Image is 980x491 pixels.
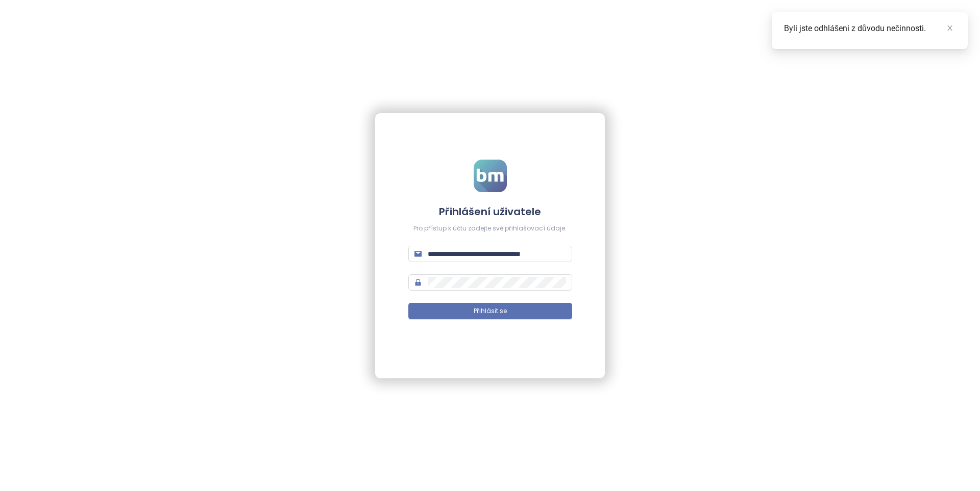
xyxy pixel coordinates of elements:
[946,24,953,32] span: close
[474,160,507,192] img: logo
[408,303,572,319] button: Přihlásit se
[408,204,572,219] h4: Přihlášení uživatele
[784,22,955,35] div: Byli jste odhlášeni z důvodu nečinnosti.
[408,224,572,234] div: Pro přístup k účtu zadejte své přihlašovací údaje.
[474,306,507,316] span: Přihlásit se
[414,279,422,286] span: lock
[414,250,422,257] span: mail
